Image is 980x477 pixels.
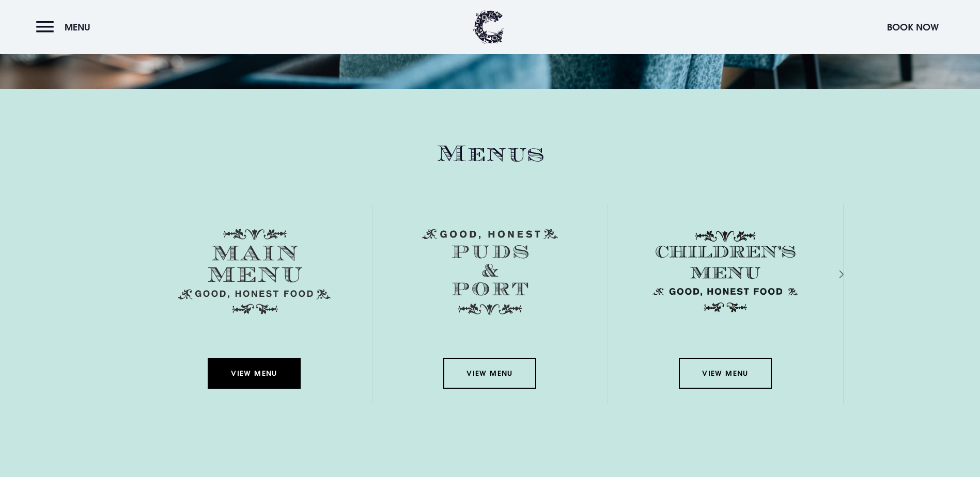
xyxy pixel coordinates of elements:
img: Menu main menu [178,229,331,314]
button: Menu [36,16,96,38]
img: Clandeboye Lodge [473,10,504,44]
h2: Menus [137,140,844,168]
a: View Menu [208,358,301,389]
a: View Menu [679,358,772,389]
img: Childrens Menu 1 [649,229,802,314]
div: Next slide [826,267,835,282]
a: View Menu [443,358,536,389]
img: Menu puds and port [422,229,558,315]
button: Book Now [882,16,944,38]
span: Menu [65,21,90,33]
